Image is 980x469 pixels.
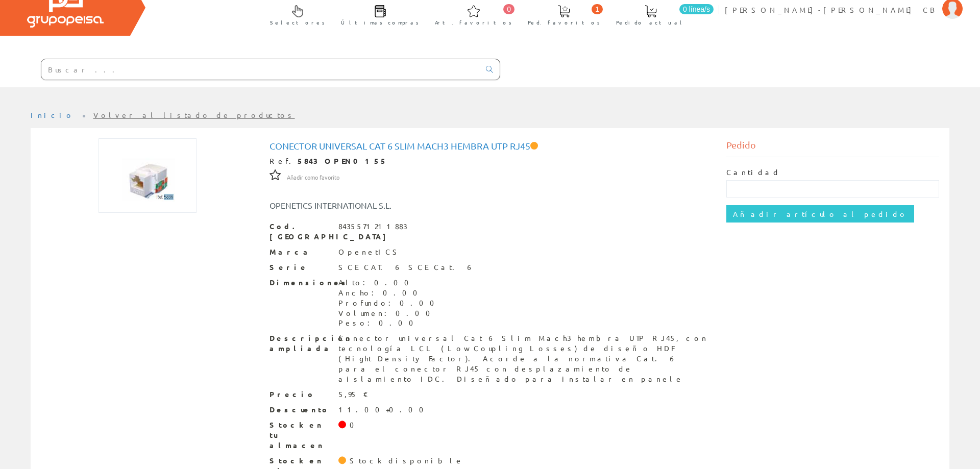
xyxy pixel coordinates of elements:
strong: 5843 OPEN0155 [298,156,387,165]
div: Peso: 0.00 [338,318,440,328]
div: 11.00+0.00 [338,405,430,415]
span: 0 [503,4,514,14]
span: Ped. favoritos [528,17,600,28]
span: Art. favoritos [435,17,512,28]
div: Volumen: 0.00 [338,308,440,318]
span: Últimas compras [341,17,419,28]
div: 8435571211883 [338,221,407,232]
span: Añadir como favorito [287,174,339,182]
div: Ref. [269,156,711,166]
div: Conector universal Cat 6 Slim Mach3 hembra UTP RJ45, con tecnología LCL (Low Coupling Losses) de ... [338,333,711,384]
span: Descuento [269,405,331,415]
span: 1 [592,4,603,14]
div: Profundo: 0.00 [338,298,440,308]
a: Inicio [31,110,74,119]
div: Pedido [726,138,940,157]
span: Cod. [GEOGRAPHIC_DATA] [269,221,331,242]
div: 0 [350,420,360,430]
span: [PERSON_NAME]-[PERSON_NAME] CB [725,5,937,15]
span: Selectores [270,17,325,28]
div: SCE CAT. 6 SCE Cat. 6 [338,262,474,273]
span: Serie [269,262,331,273]
img: Foto artículo Conector universal Cat 6 Slim Mach3 hembra UTP RJ45 (192x145.69105691057) [99,138,197,213]
label: Cantidad [726,167,780,178]
span: Dimensiones [269,278,331,288]
div: OpenetICS [338,247,402,257]
a: Volver al listado de productos [93,110,295,119]
span: Stock en tu almacen [269,420,331,451]
h1: Conector universal Cat 6 Slim Mach3 hembra UTP RJ45 [269,141,711,151]
a: Añadir como favorito [287,172,339,181]
span: Marca [269,247,331,257]
span: Descripción ampliada [269,333,331,354]
div: Alto: 0.00 [338,278,440,288]
div: Ancho: 0.00 [338,288,440,298]
input: Buscar ... [41,59,480,80]
input: Añadir artículo al pedido [726,205,914,223]
span: Pedido actual [616,17,685,28]
span: 0 línea/s [679,4,714,14]
div: OPENETICS INTERNATIONAL S.L. [262,200,528,211]
div: 5,95 € [338,389,369,400]
div: Stock disponible [350,456,463,466]
span: Precio [269,389,331,400]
